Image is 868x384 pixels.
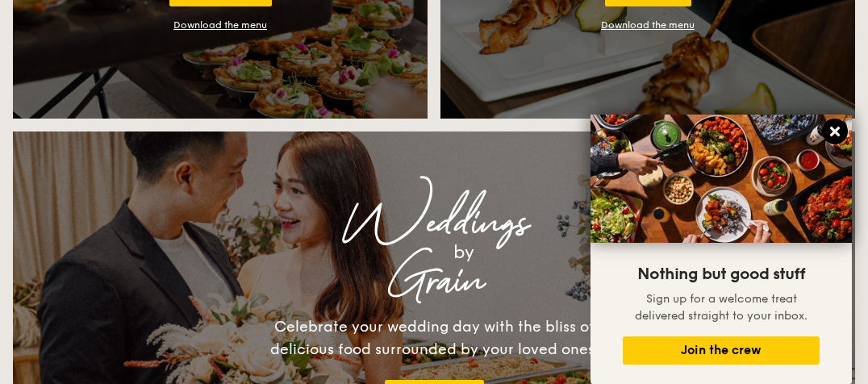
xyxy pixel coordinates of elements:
[252,315,616,361] div: Celebrate your wedding day with the bliss of delicious food surrounded by your loved ones.
[637,265,805,284] span: Nothing but good stuff
[623,336,820,365] button: Join the crew
[184,238,744,267] div: by
[590,115,852,243] img: DSC07876-Edit02-Large.jpeg
[822,119,848,144] button: Close
[601,19,695,31] a: Download the menu
[173,19,267,31] a: Download the menu
[124,209,744,238] div: Weddings
[635,292,807,323] span: Sign up for a welcome treat delivered straight to your inbox.
[124,267,744,296] div: Grain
